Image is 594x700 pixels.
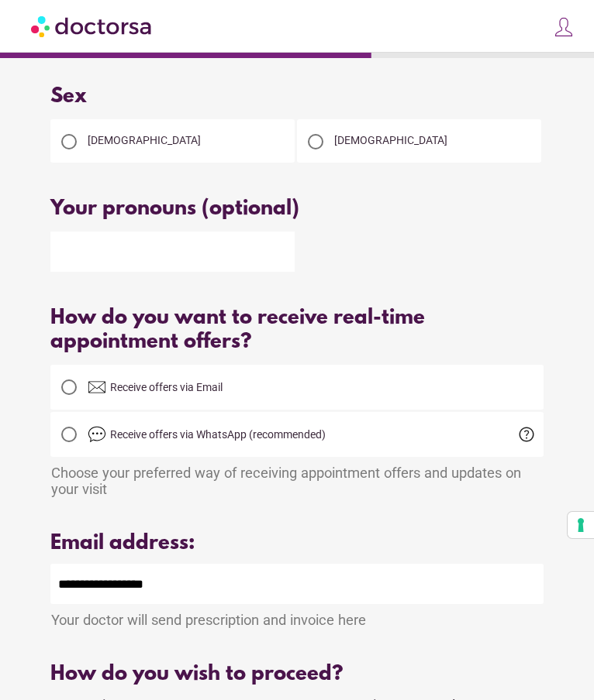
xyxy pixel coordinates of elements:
[50,663,543,687] div: How do you wish to proceed?
[88,134,201,146] span: [DEMOGRAPHIC_DATA]
[50,457,543,497] div: Choose your preferred way of receiving appointment offers and updates on your visit
[88,425,106,444] img: chat
[110,428,326,441] span: Receive offers via WhatsApp (recommended)
[517,425,536,444] span: help
[50,85,543,109] div: Sex
[31,9,154,43] img: Doctorsa.com
[88,378,106,396] img: email
[553,16,575,38] img: icons8-customer-100.png
[50,197,543,221] div: Your pronouns (optional)
[110,381,223,393] span: Receive offers via Email
[334,134,447,146] span: [DEMOGRAPHIC_DATA]
[50,604,543,628] div: Your doctor will send prescription and invoice here
[50,307,543,355] div: How do you want to receive real-time appointment offers?
[50,532,543,556] div: Email address:
[568,512,594,538] button: Your consent preferences for tracking technologies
